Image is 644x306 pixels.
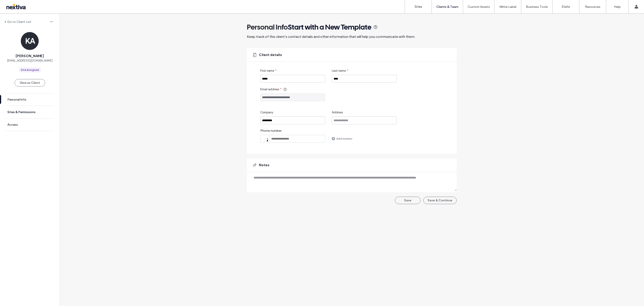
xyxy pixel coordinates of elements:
span: Help [10,3,19,7]
span: Address [332,110,343,115]
button: Save & Continue [423,197,457,204]
span: Personal Info [247,23,371,32]
span: [PERSON_NAME] [16,54,44,58]
label: Stats [562,5,570,9]
label: Sites [415,5,422,9]
span: [EMAIL_ADDRESS][DOMAIN_NAME] [7,58,53,63]
label: White Label [499,5,516,9]
input: Last name [332,75,397,83]
label: Resources [585,5,600,9]
span: Client details [259,52,282,57]
label: Add number [336,135,352,142]
label: Help [614,5,621,9]
input: Address [332,116,397,124]
span: Company [260,110,273,115]
span: Last name [332,69,346,73]
label: Sites & Permissions [7,110,36,114]
label: Phone number [260,129,325,135]
label: Business Tools [526,5,548,9]
input: Company [260,116,325,124]
div: KA [21,32,39,50]
span: First name [260,69,274,73]
button: View as Client [15,79,45,86]
div: Site Assigned [21,68,39,72]
label: Go to Client List [7,20,31,24]
button: Save [395,197,421,204]
input: Email address [260,93,325,101]
span: Keep track of this client’s contact details and other information that will help you communicate ... [247,34,415,39]
label: Clients & Team [436,5,458,9]
input: First name [260,75,325,83]
label: Access [7,123,18,127]
span: Notes [259,163,269,168]
span: Email address [260,87,279,92]
label: Custom Assets [468,5,490,9]
label: Personal Info [7,98,26,101]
